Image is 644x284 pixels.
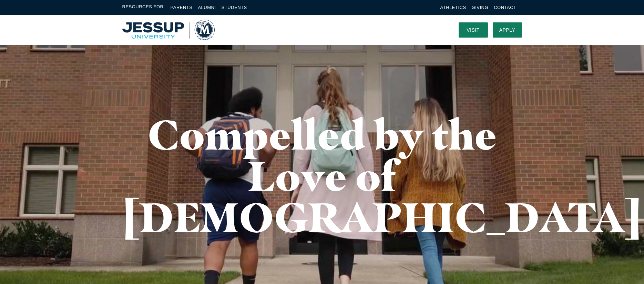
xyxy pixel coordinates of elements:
[198,5,216,10] a: Alumni
[459,22,488,38] a: Visit
[440,5,466,10] a: Athletics
[472,5,489,10] a: Giving
[493,22,522,38] a: Apply
[122,20,215,40] img: Multnomah University Logo
[122,20,215,40] a: Home
[171,5,193,10] a: Parents
[122,3,165,11] span: Resources For:
[494,5,516,10] a: Contact
[222,5,247,10] a: Students
[122,114,522,238] h1: Compelled by the Love of [DEMOGRAPHIC_DATA]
